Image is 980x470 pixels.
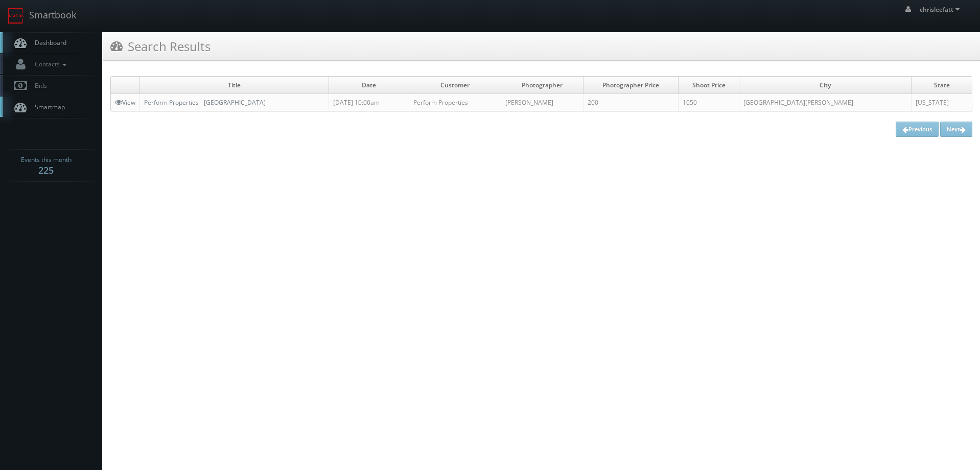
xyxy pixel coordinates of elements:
a: Perform Properties - [GEOGRAPHIC_DATA] [144,98,266,107]
span: Dashboard [30,38,66,47]
td: 1050 [679,94,739,111]
td: Shoot Price [679,77,739,94]
td: Date [329,77,409,94]
td: 200 [584,94,679,111]
td: [PERSON_NAME] [501,94,584,111]
td: Photographer Price [584,77,679,94]
h3: Search Results [110,37,211,55]
td: Title [140,77,329,94]
img: smartbook-logo.png [8,8,24,24]
td: Photographer [501,77,584,94]
span: Bids [30,81,47,90]
td: Perform Properties [409,94,501,111]
a: View [115,98,135,107]
span: chrisleefatt [920,5,963,14]
td: [US_STATE] [912,94,972,111]
td: City [739,77,912,94]
td: [DATE] 10:00am [329,94,409,111]
td: [GEOGRAPHIC_DATA][PERSON_NAME] [739,94,912,111]
td: Customer [409,77,501,94]
span: Contacts [30,60,69,68]
span: Smartmap [30,103,65,111]
strong: 225 [38,164,54,176]
td: State [912,77,972,94]
span: Events this month [21,155,72,165]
